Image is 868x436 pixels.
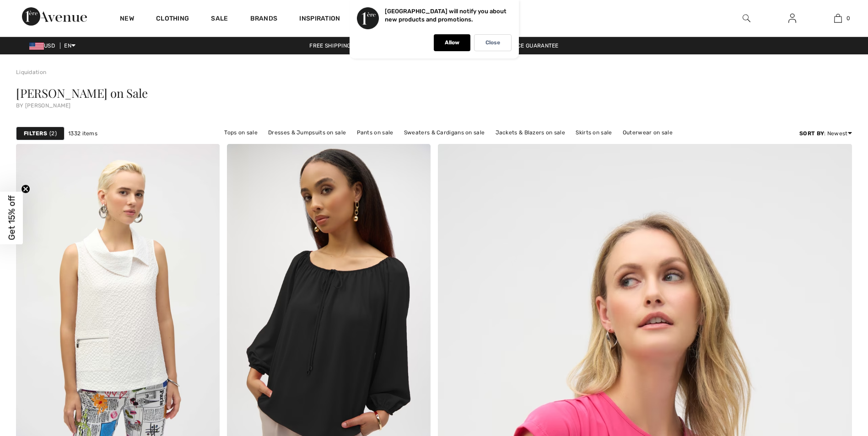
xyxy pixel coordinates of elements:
a: Lowest Price Guarantee [477,43,566,49]
a: Dresses & Jumpsuits on sale [264,127,350,138]
p: Close [485,39,500,46]
a: Liquidation [16,69,46,75]
span: Inspiration [299,15,340,24]
span: EN [64,43,75,49]
span: [PERSON_NAME] on Sale [16,85,147,101]
a: Outerwear on sale [618,127,677,138]
span: Get 15% off [6,196,17,240]
p: [GEOGRAPHIC_DATA] will notify you about new products and promotions. [385,8,507,23]
a: Jackets & Blazers on sale [491,127,570,138]
img: US Dollar [29,43,44,50]
div: : Newest [799,129,852,138]
img: My Info [788,13,796,24]
img: 1ère Avenue [22,7,87,26]
span: 2 [49,129,57,138]
a: Pants on sale [352,127,398,138]
span: USD [29,43,59,49]
img: My Bag [834,13,842,24]
a: Sale [211,15,228,24]
p: Allow [445,39,459,46]
span: 1332 items [68,129,97,138]
strong: Sort By [799,130,824,137]
a: Skirts on sale [571,127,616,138]
strong: Filters [24,129,47,138]
span: 0 [846,14,850,22]
a: Brands [250,15,278,24]
a: 0 [815,13,860,24]
a: Free shipping on orders over $99 [302,43,418,49]
a: Tops on sale [220,127,262,138]
img: search the website [743,13,750,24]
button: Close teaser [21,185,30,194]
a: New [120,15,134,24]
a: Clothing [156,15,189,24]
div: by [PERSON_NAME] [16,103,852,108]
a: Sweaters & Cardigans on sale [399,127,489,138]
a: Sign In [781,13,803,24]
